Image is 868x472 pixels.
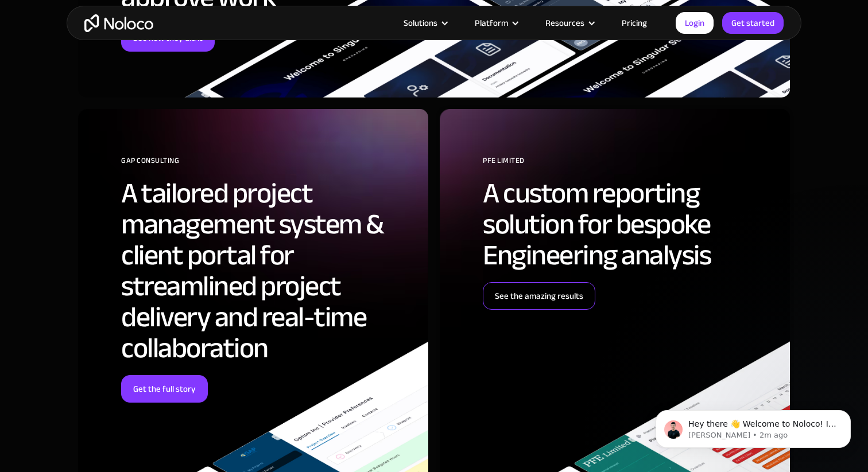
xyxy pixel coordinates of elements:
[483,178,773,271] h2: A custom reporting solution for bespoke Engineering analysis
[545,15,584,30] div: Resources
[475,15,508,30] div: Platform
[483,282,595,310] a: See the amazing results
[389,15,460,30] div: Solutions
[638,386,868,466] iframe: Intercom notifications message
[121,375,208,403] a: Get the full story
[531,15,607,30] div: Resources
[460,15,531,30] div: Platform
[676,12,714,34] a: Login
[121,152,411,178] div: GAP Consulting
[722,12,784,34] a: Get started
[483,152,773,178] div: PFE Limited
[121,178,411,364] h2: A tailored project management system & client portal for streamlined project delivery and real-ti...
[607,15,661,30] a: Pricing
[404,15,437,30] div: Solutions
[84,14,153,32] a: home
